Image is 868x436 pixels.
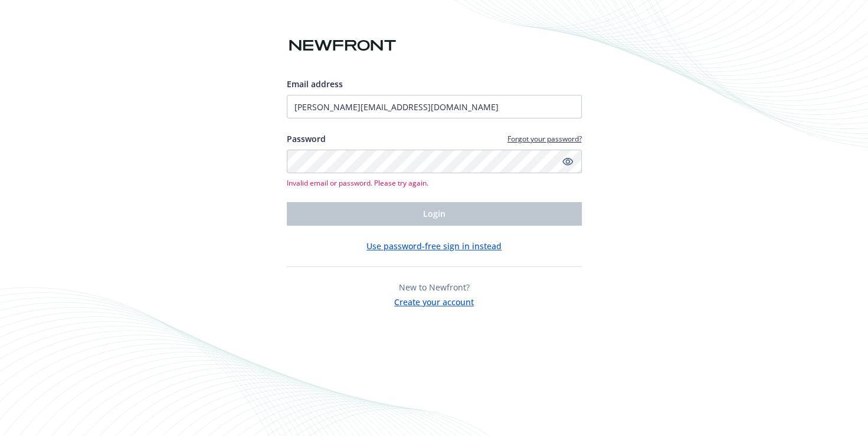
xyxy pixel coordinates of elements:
[287,35,398,56] img: Newfront logo
[423,208,446,219] span: Login
[287,178,582,188] span: Invalid email or password. Please try again.
[287,150,582,173] input: Enter your password
[507,134,582,144] a: Forgot your password?
[287,78,343,90] span: Email address
[287,133,326,145] label: Password
[287,202,582,226] button: Login
[394,293,474,308] button: Create your account
[366,240,502,252] button: Use password-free sign in instead
[399,282,470,293] span: New to Newfront?
[561,154,575,169] a: Show password
[287,95,582,118] input: Enter your email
